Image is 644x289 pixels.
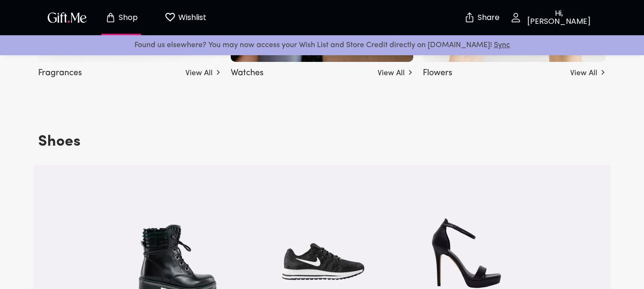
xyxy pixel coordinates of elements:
a: View All [570,64,606,79]
p: Hi, [PERSON_NAME] [521,10,594,26]
a: Flowers [423,55,606,77]
a: Fragrances [38,55,221,77]
p: Wishlist [176,11,206,24]
p: Share [475,14,500,22]
button: GiftMe Logo [45,12,90,23]
h5: Flowers [423,64,452,80]
h5: Watches [231,64,264,80]
a: View All [378,64,413,79]
a: Sync [494,41,510,49]
img: secure [464,12,475,23]
p: Shop [116,14,138,22]
button: Store page [95,2,148,33]
p: Found us elsewhere? You may now access your Wish List and Store Credit directly on [DOMAIN_NAME]! [8,39,636,51]
h5: Fragrances [38,64,82,80]
img: GiftMe Logo [46,10,89,24]
button: Share [465,1,499,34]
a: Watches [231,55,414,77]
h3: Shoes [38,129,81,155]
button: Wishlist page [159,2,212,33]
a: View All [185,64,221,79]
button: Hi, [PERSON_NAME] [504,2,600,33]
